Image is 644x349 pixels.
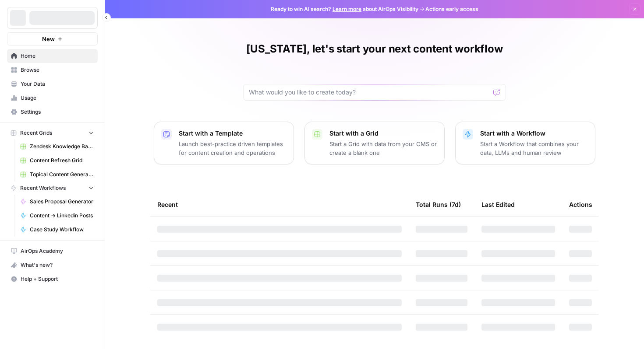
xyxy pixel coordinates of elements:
[16,223,98,237] a: Case Study Workflow
[21,247,94,255] span: AirOps Academy
[30,212,94,220] span: Content -> Linkedin Posts
[154,122,294,164] button: Start with a TemplateLaunch best-practice driven templates for content creation and operations
[16,209,98,223] a: Content -> Linkedin Posts
[30,157,94,164] span: Content Refresh Grid
[21,275,94,283] span: Help + Support
[21,108,94,116] span: Settings
[21,52,94,60] span: Home
[481,192,515,216] div: Last Edited
[7,244,98,258] a: AirOps Academy
[21,66,94,74] span: Browse
[7,32,98,45] button: New
[7,63,98,77] a: Browse
[480,129,588,138] p: Start with a Workflow
[7,258,97,272] div: What's new?
[329,140,437,157] p: Start a Grid with data from your CMS or create a blank one
[30,198,94,206] span: Sales Proposal Generator
[416,192,461,216] div: Total Runs (7d)
[304,122,445,164] button: Start with a GridStart a Grid with data from your CMS or create a blank one
[271,5,418,13] span: Ready to win AI search? about AirOps Visibility
[20,129,52,137] span: Recent Grids
[7,105,98,119] a: Settings
[7,49,98,63] a: Home
[157,192,402,216] div: Recent
[42,35,55,43] span: New
[249,88,490,97] input: What would you like to create today?
[16,195,98,209] a: Sales Proposal Generator
[21,80,94,88] span: Your Data
[455,122,595,164] button: Start with a WorkflowStart a Workflow that combines your data, LLMs and human review
[425,5,478,13] span: Actions early access
[569,192,592,216] div: Actions
[7,272,98,286] button: Help + Support
[30,143,94,150] span: Zendesk Knowledge Base Update
[7,181,98,195] button: Recent Workflows
[7,77,98,91] a: Your Data
[7,126,98,140] button: Recent Grids
[179,140,287,157] p: Launch best-practice driven templates for content creation and operations
[7,258,98,272] button: What's new?
[20,184,66,192] span: Recent Workflows
[246,42,502,56] h1: [US_STATE], let's start your next content workflow
[329,129,437,138] p: Start with a Grid
[16,154,98,168] a: Content Refresh Grid
[7,91,98,105] a: Usage
[480,140,588,157] p: Start a Workflow that combines your data, LLMs and human review
[16,140,98,154] a: Zendesk Knowledge Base Update
[21,94,94,102] span: Usage
[30,171,94,178] span: Topical Content Generation Grid
[16,168,98,181] a: Topical Content Generation Grid
[30,226,94,234] span: Case Study Workflow
[333,6,361,12] a: Learn more
[179,129,287,138] p: Start with a Template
